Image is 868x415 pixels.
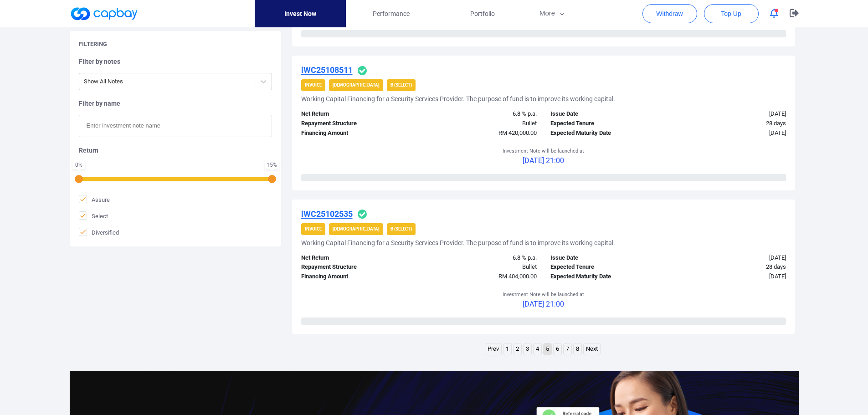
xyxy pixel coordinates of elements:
[498,273,537,280] span: RM 404,000.00
[524,343,531,355] a: Page 3
[668,119,793,128] div: 28 days
[668,262,793,272] div: 28 days
[544,109,668,119] div: Issue Date
[704,4,759,23] button: Top Up
[498,129,537,136] span: RM 420,000.00
[668,128,793,138] div: [DATE]
[79,195,110,204] span: Assure
[294,119,419,128] div: Repayment Structure
[544,343,551,355] a: Page 5 is your current page
[668,253,793,263] div: [DATE]
[514,343,521,355] a: Page 2
[79,228,119,237] span: Diversified
[390,226,412,231] strong: B (Select)
[544,272,668,282] div: Expected Maturity Date
[503,147,584,155] p: Investment Note will be launched at
[294,253,419,263] div: Net Return
[294,272,419,282] div: Financing Amount
[301,209,353,219] u: iWC25102535
[503,155,584,167] p: [DATE] 21:00
[267,162,277,168] div: 15 %
[301,239,615,247] h5: Working Capital Financing for a Security Services Provider. The purpose of fund is to improve its...
[668,272,793,282] div: [DATE]
[534,343,541,355] a: Page 4
[544,253,668,263] div: Issue Date
[74,162,83,168] div: 0 %
[305,82,322,87] strong: Invoice
[79,211,108,220] span: Select
[642,4,697,23] button: Withdraw
[294,109,419,119] div: Net Return
[485,343,501,355] a: Previous page
[79,115,272,137] input: Enter investment note name
[305,226,322,231] strong: Invoice
[79,146,272,154] h5: Return
[574,343,581,355] a: Page 8
[668,109,793,119] div: [DATE]
[79,99,272,108] h5: Filter by name
[584,343,600,355] a: Next page
[564,343,571,355] a: Page 7
[554,343,561,355] a: Page 6
[544,119,668,128] div: Expected Tenure
[301,95,615,103] h5: Working Capital Financing for a Security Services Provider. The purpose of fund is to improve its...
[544,262,668,272] div: Expected Tenure
[419,253,544,263] div: 6.8 % p.a.
[294,128,419,138] div: Financing Amount
[503,291,584,299] p: Investment Note will be launched at
[333,226,380,231] strong: [DEMOGRAPHIC_DATA]
[294,262,419,272] div: Repayment Structure
[79,57,272,66] h5: Filter by notes
[79,40,107,48] h5: Filtering
[470,9,495,19] span: Portfolio
[419,119,544,128] div: Bullet
[373,9,410,19] span: Performance
[503,298,584,310] p: [DATE] 21:00
[544,128,668,138] div: Expected Maturity Date
[419,262,544,272] div: Bullet
[390,82,412,87] strong: B (Select)
[301,65,353,75] u: iWC25108511
[419,109,544,119] div: 6.8 % p.a.
[721,9,741,18] span: Top Up
[333,82,380,87] strong: [DEMOGRAPHIC_DATA]
[503,343,511,355] a: Page 1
